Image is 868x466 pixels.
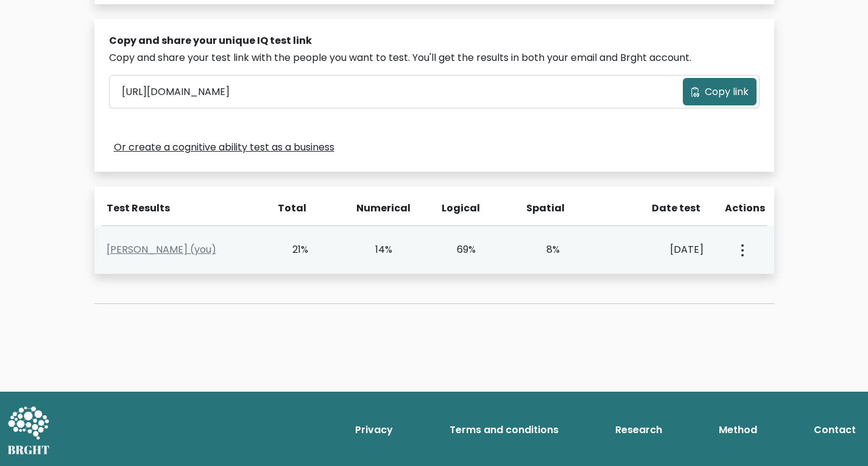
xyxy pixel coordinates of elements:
[350,418,398,442] a: Privacy
[442,242,476,257] div: 69%
[705,85,749,99] span: Copy link
[107,201,257,216] div: Test Results
[274,242,309,257] div: 21%
[714,418,762,442] a: Method
[445,418,563,442] a: Terms and conditions
[525,242,560,257] div: 8%
[442,201,477,216] div: Logical
[725,201,767,216] div: Actions
[683,78,757,105] button: Copy link
[358,242,392,257] div: 14%
[526,201,562,216] div: Spatial
[612,201,710,216] div: Date test
[610,418,667,442] a: Research
[272,201,307,216] div: Total
[114,140,334,155] a: Or create a cognitive ability test as a business
[109,34,760,48] div: Copy and share your unique IQ test link
[609,242,704,257] div: [DATE]
[356,201,392,216] div: Numerical
[107,242,216,256] a: [PERSON_NAME] (you)
[809,418,861,442] a: Contact
[109,51,760,65] div: Copy and share your test link with the people you want to test. You'll get the results in both yo...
